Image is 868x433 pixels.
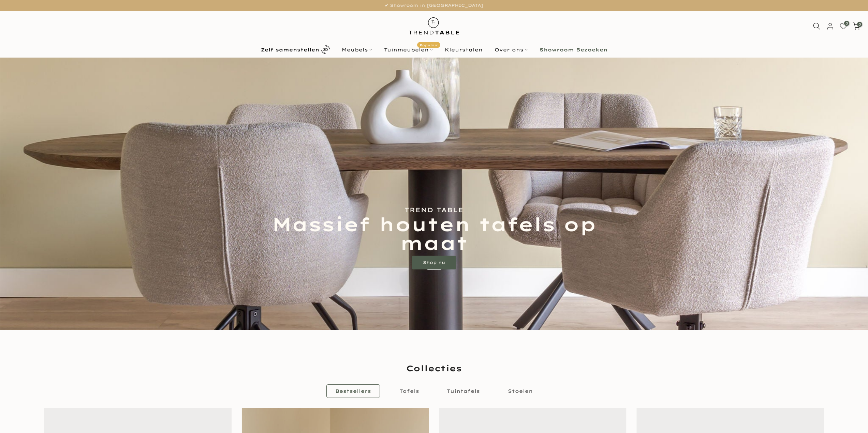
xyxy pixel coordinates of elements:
a: 0 [853,22,860,30]
span: Tuintafels [447,388,480,394]
b: Showroom Bezoeken [540,47,607,52]
img: trend-table [404,11,464,41]
p: ✔ Showroom in [GEOGRAPHIC_DATA] [9,2,859,9]
a: Zelf samenstellen [255,44,336,56]
a: Shop nu [412,256,456,269]
span: Collecties [406,362,462,374]
a: Tafels [391,384,428,398]
span: 0 [844,21,849,26]
span: Populair [417,42,440,48]
b: Zelf samenstellen [261,47,319,52]
a: Meubels [336,46,378,54]
a: TuinmeubelenPopulair [378,46,439,54]
iframe: toggle-frame [1,398,35,432]
a: Over ons [488,46,533,54]
span: Stoelen [508,388,533,394]
a: Showroom Bezoeken [533,46,613,54]
a: Bestsellers [326,384,380,398]
span: Tafels [399,388,419,394]
a: 0 [840,22,847,30]
span: Bestsellers [335,388,371,394]
span: 0 [857,22,862,27]
a: Kleurstalen [439,46,488,54]
a: Stoelen [499,384,542,398]
a: Tuintafels [438,384,489,398]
